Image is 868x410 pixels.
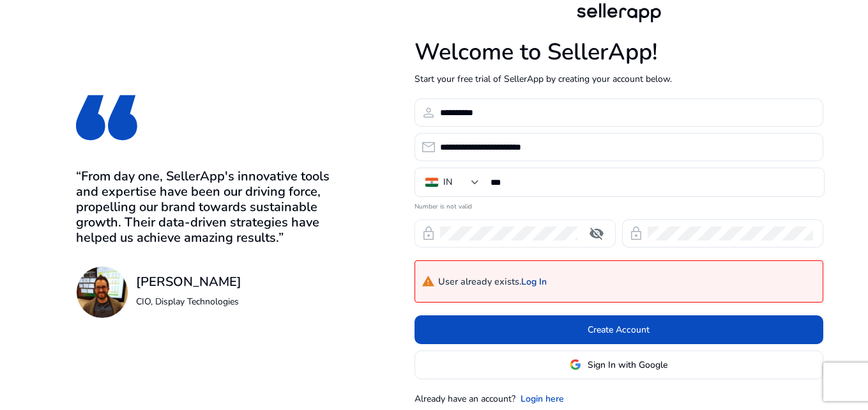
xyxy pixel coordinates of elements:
[521,392,564,406] a: Login here
[421,139,436,155] span: email
[443,175,452,189] div: IN
[415,392,515,406] p: Already have an account?
[421,226,436,241] span: lock
[76,169,349,246] h3: “From day one, SellerApp's innovative tools and expertise have been our driving force, propelling...
[521,277,547,288] a: Log In
[415,198,823,212] mat-error: Number is not valid
[415,351,823,379] button: Sign In with Google
[421,105,436,120] span: person
[136,274,241,290] h3: [PERSON_NAME]
[628,226,644,241] span: lock
[415,38,823,66] h1: Welcome to SellerApp!
[136,295,241,308] p: CIO, Display Technologies
[415,315,823,344] button: Create Account
[415,72,823,86] p: Start your free trial of SellerApp by creating your account below.
[581,226,612,241] mat-icon: visibility_off
[422,272,547,291] h4: User already exists.
[588,323,650,336] span: Create Account
[588,358,667,372] span: Sign In with Google
[570,359,581,370] img: google-logo.svg
[422,275,435,288] mat-icon: warning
